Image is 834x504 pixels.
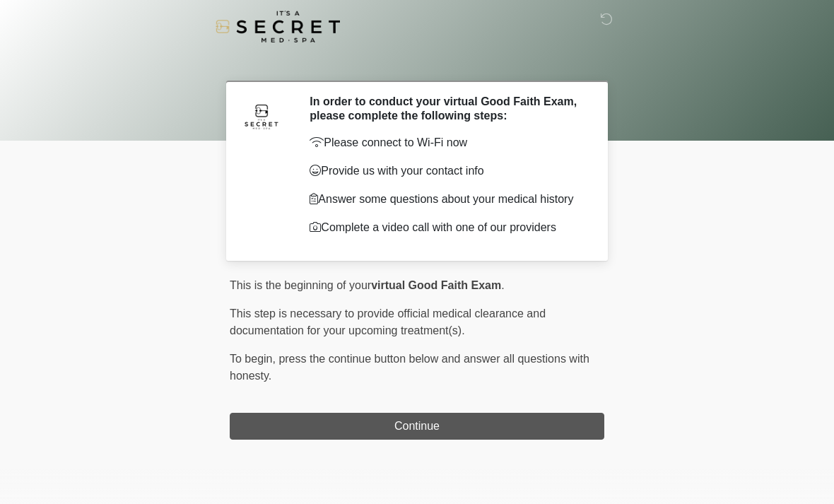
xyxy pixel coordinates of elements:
[230,353,589,382] span: press the continue button below and answer all questions with honesty.
[230,353,278,365] span: To begin,
[310,163,583,180] p: Provide us with your contact info
[219,51,615,76] h1: ‎ ‎
[240,95,283,137] img: Agent Avatar
[310,191,583,208] p: Answer some questions about your medical history
[310,134,583,151] p: Please connect to Wi-Fi now
[310,219,583,236] p: Complete a video call with one of our providers
[371,279,501,291] strong: virtual Good Faith Exam
[230,413,604,440] button: Continue
[310,95,583,122] h2: In order to conduct your virtual Good Faith Exam, please complete the following steps:
[216,11,340,42] img: It's A Secret Med Spa Logo
[501,279,504,291] span: .
[230,307,546,336] span: This step is necessary to provide official medical clearance and documentation for your upcoming ...
[230,279,371,291] span: This is the beginning of your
